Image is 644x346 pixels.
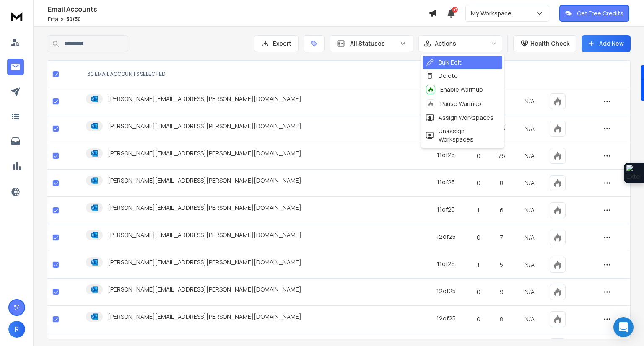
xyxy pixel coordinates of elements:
[519,152,540,160] p: N/A
[48,4,428,14] h1: Email Accounts
[437,151,455,159] div: 11 of 25
[426,99,481,108] div: Pause Warmup
[8,8,25,24] img: logo
[473,288,483,296] p: 0
[577,9,623,18] p: Get Free Credits
[519,261,540,269] p: N/A
[489,279,514,306] td: 9
[108,176,301,185] p: [PERSON_NAME][EMAIL_ADDRESS][PERSON_NAME][DOMAIN_NAME]
[108,231,301,239] p: [PERSON_NAME][EMAIL_ADDRESS][PERSON_NAME][DOMAIN_NAME]
[473,152,483,160] p: 0
[436,287,456,295] div: 12 of 25
[437,205,455,214] div: 11 of 25
[559,5,629,22] button: Get Free Credits
[473,233,483,242] p: 0
[489,142,514,170] td: 76
[519,233,540,242] p: N/A
[436,314,456,323] div: 12 of 25
[108,258,301,266] p: [PERSON_NAME][EMAIL_ADDRESS][PERSON_NAME][DOMAIN_NAME]
[437,260,455,268] div: 11 of 25
[489,197,514,224] td: 6
[48,16,428,23] p: Emails :
[489,251,514,279] td: 5
[8,321,25,338] button: R
[350,39,396,48] p: All Statuses
[426,127,499,144] div: Unassign Workspaces
[489,170,514,197] td: 8
[519,206,540,214] p: N/A
[426,85,483,94] div: Enable Warmup
[519,315,540,323] p: N/A
[108,285,301,294] p: [PERSON_NAME][EMAIL_ADDRESS][PERSON_NAME][DOMAIN_NAME]
[519,124,540,133] p: N/A
[519,288,540,296] p: N/A
[626,165,641,181] img: Extension Icon
[435,39,456,48] p: Actions
[582,35,631,52] button: Add New
[489,306,514,333] td: 8
[108,204,301,212] p: [PERSON_NAME][EMAIL_ADDRESS][PERSON_NAME][DOMAIN_NAME]
[530,39,569,48] p: Health Check
[426,58,462,67] div: Bulk Edit
[513,35,576,52] button: Health Check
[436,232,456,241] div: 12 of 25
[473,261,483,269] p: 1
[426,114,493,122] div: Assign Workspaces
[473,179,483,187] p: 0
[108,149,301,158] p: [PERSON_NAME][EMAIL_ADDRESS][PERSON_NAME][DOMAIN_NAME]
[254,35,299,52] button: Export
[108,312,301,321] p: [PERSON_NAME][EMAIL_ADDRESS][PERSON_NAME][DOMAIN_NAME]
[473,206,483,214] p: 1
[66,15,81,23] span: 30 / 30
[613,317,634,337] div: Open Intercom Messenger
[519,179,540,187] p: N/A
[489,224,514,251] td: 7
[473,315,483,323] p: 0
[519,97,540,106] p: N/A
[471,9,515,18] p: My Workspace
[108,95,301,103] p: [PERSON_NAME][EMAIL_ADDRESS][PERSON_NAME][DOMAIN_NAME]
[108,122,301,130] p: [PERSON_NAME][EMAIL_ADDRESS][PERSON_NAME][DOMAIN_NAME]
[437,178,455,186] div: 11 of 25
[452,7,458,13] span: 47
[88,71,417,77] div: 30 EMAIL ACCOUNTS SELECTED
[426,72,458,80] div: Delete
